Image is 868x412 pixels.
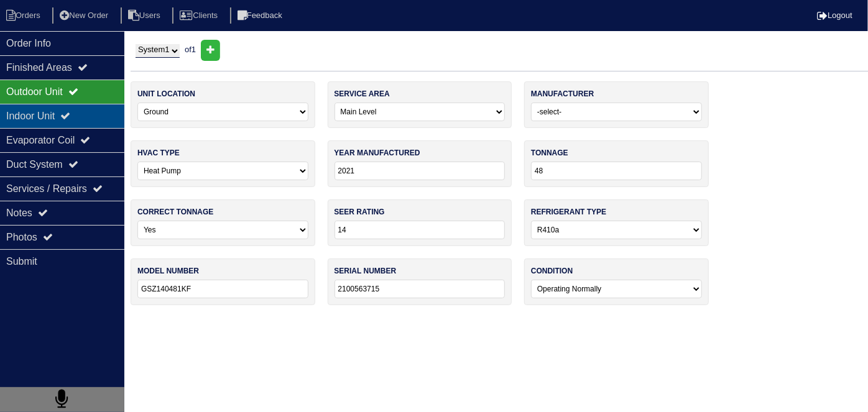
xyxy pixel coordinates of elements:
[335,206,385,217] label: seer rating
[137,206,213,217] label: correct tonnage
[137,265,199,277] label: model number
[121,11,170,20] a: Users
[335,88,390,99] label: service area
[531,88,594,99] label: manufacturer
[531,206,606,217] label: refrigerant type
[172,7,228,24] li: Clients
[230,7,292,24] li: Feedback
[131,40,868,61] div: of 1
[172,11,228,20] a: Clients
[137,147,180,158] label: hvac type
[121,7,170,24] li: Users
[52,7,118,24] li: New Order
[335,147,420,158] label: year manufactured
[335,265,397,277] label: serial number
[137,88,195,99] label: unit location
[817,11,852,20] a: Logout
[52,11,118,20] a: New Order
[531,265,573,277] label: condition
[531,147,568,158] label: tonnage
